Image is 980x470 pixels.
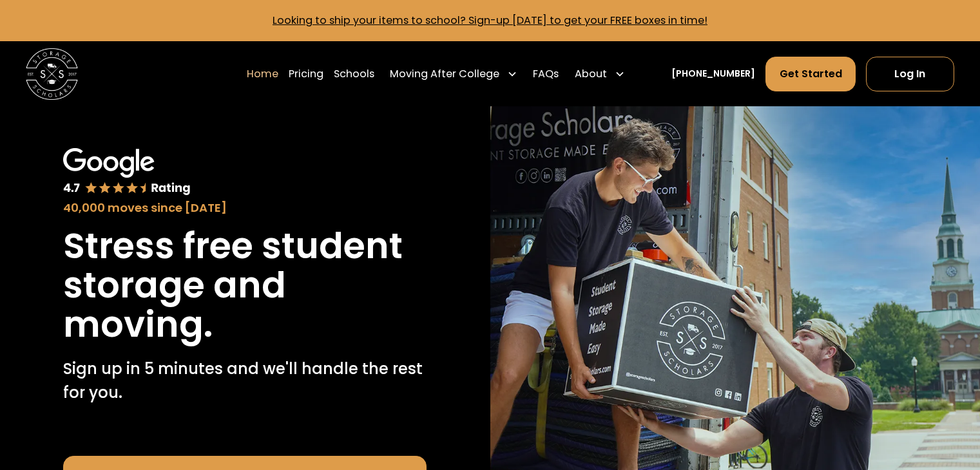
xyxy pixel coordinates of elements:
[575,66,607,82] div: About
[63,227,427,344] h1: Stress free student storage and moving.
[63,199,427,216] div: 40,000 moves since [DATE]
[26,48,78,100] img: Storage Scholars main logo
[273,13,707,28] a: Looking to ship your items to school? Sign-up [DATE] to get your FREE boxes in time!
[866,57,954,91] a: Log In
[671,67,755,80] a: [PHONE_NUMBER]
[63,357,427,404] p: Sign up in 5 minutes and we'll handle the rest for you.
[533,56,559,92] a: FAQs
[334,56,374,92] a: Schools
[63,148,190,197] img: Google 4.7 star rating
[390,66,499,82] div: Moving After College
[765,57,855,91] a: Get Started
[289,56,323,92] a: Pricing
[247,56,278,92] a: Home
